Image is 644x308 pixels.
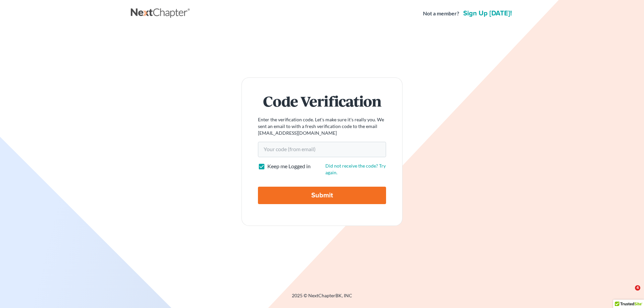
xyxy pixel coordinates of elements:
[131,292,513,304] div: 2025 © NextChapterBK, INC
[325,163,386,175] a: Did not receive the code? Try again.
[267,163,311,170] label: Keep me Logged in
[423,10,459,17] strong: Not a member?
[621,285,637,301] iframe: Intercom live chat
[258,187,386,204] input: Submit
[462,10,513,17] a: Sign up [DATE]!
[258,94,386,108] h1: Code Verification
[635,285,640,291] span: 4
[258,142,386,157] input: Your code (from email)
[258,116,386,136] p: Enter the verification code. Let's make sure it's really you. We sent an email to with a fresh ve...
